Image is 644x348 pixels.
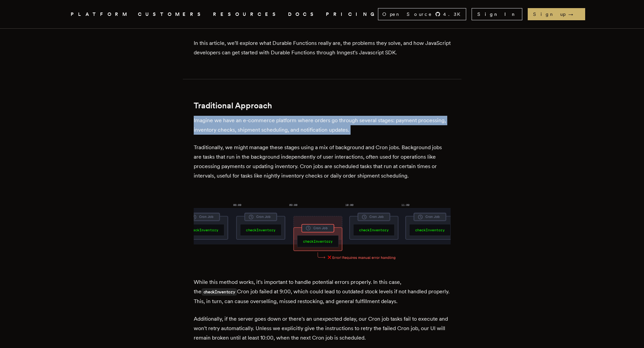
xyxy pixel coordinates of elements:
a: Sign up [528,8,585,20]
a: CUSTOMERS [138,10,205,19]
button: PLATFORM [71,10,130,19]
a: PRICING [326,10,378,19]
a: Sign In [472,8,522,20]
p: While this method works, it's important to handle potential errors properly. In this case, the Cr... [194,277,451,306]
code: checkInventory [201,288,237,296]
p: In this article, we'll explore what Durable Functions really are, the problems they solve, and ho... [194,38,451,57]
img: Cron jobs tend to be unrealiable in case of failure, requiring a manual intervention with risks o... [194,191,451,267]
p: Additionally, if the server goes down or there's an unexpected delay, our Cron job tasks fail to ... [194,314,451,343]
p: Imagine we have an e-commerce platform where orders go through several stages: payment processing... [194,116,451,135]
h2: Traditional Approach [194,101,451,110]
p: Traditionally, we might manage these stages using a mix of background and Cron jobs. Background j... [194,143,451,181]
span: 4.3 K [443,11,464,18]
button: RESOURCES [213,10,280,19]
span: → [568,11,580,18]
span: Open Source [382,11,432,18]
a: DOCS [288,10,318,19]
